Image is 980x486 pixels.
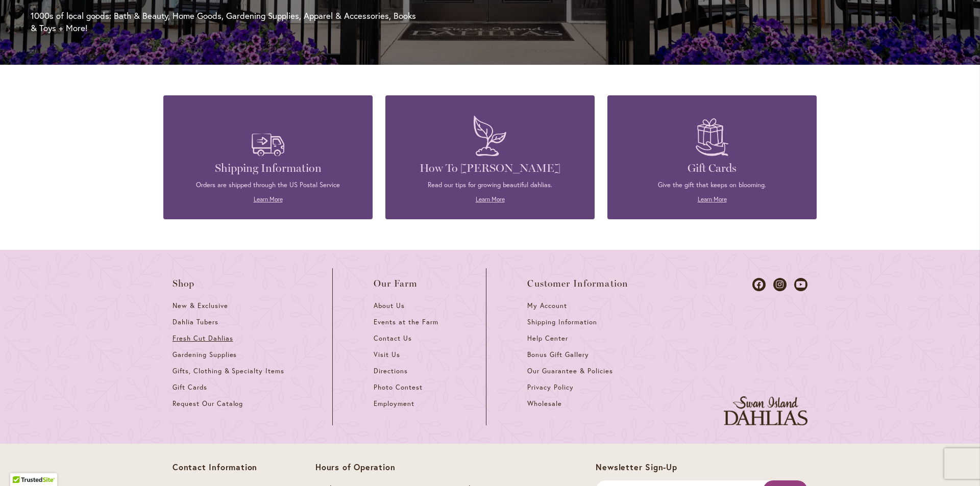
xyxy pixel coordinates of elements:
span: Wholesale [527,399,562,408]
span: New & Exclusive [173,301,228,310]
a: Dahlias on Youtube [794,278,807,291]
h4: How To [PERSON_NAME] [401,161,579,175]
span: Bonus Gift Gallery [527,350,589,359]
span: Our Farm [374,278,418,289]
span: Customer Information [527,278,628,289]
a: Dahlias on Instagram [773,278,787,291]
span: About Us [374,301,405,310]
span: Request Our Catalog [173,399,243,408]
p: Give the gift that keeps on blooming. [623,181,801,190]
span: Shipping Information [527,318,597,326]
span: Photo Contest [374,383,423,392]
h4: Gift Cards [623,161,801,175]
span: Directions [374,367,408,375]
span: Gift Cards [173,383,207,392]
span: Gifts, Clothing & Specialty Items [173,367,284,375]
span: Contact Us [374,334,412,343]
p: 1000s of local goods: Bath & Beauty, Home Goods, Gardening Supplies, Apparel & Accessories, Books... [31,10,423,34]
span: Fresh Cut Dahlias [173,334,233,343]
a: Dahlias on Facebook [752,278,766,291]
p: Read our tips for growing beautiful dahlias. [401,181,579,190]
a: Learn More [698,195,727,203]
span: Visit Us [374,350,400,359]
span: Gardening Supplies [173,350,237,359]
span: Our Guarantee & Policies [527,367,612,375]
span: Dahlia Tubers [173,318,218,326]
span: Help Center [527,334,568,343]
span: Shop [173,278,195,289]
span: My Account [527,301,567,310]
a: Learn More [476,195,505,203]
h4: Shipping Information [179,161,357,175]
span: Privacy Policy [527,383,574,392]
span: Events at the Farm [374,318,438,326]
span: Employment [374,399,414,408]
p: Orders are shipped through the US Postal Service [179,181,357,190]
a: Learn More [254,195,283,203]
